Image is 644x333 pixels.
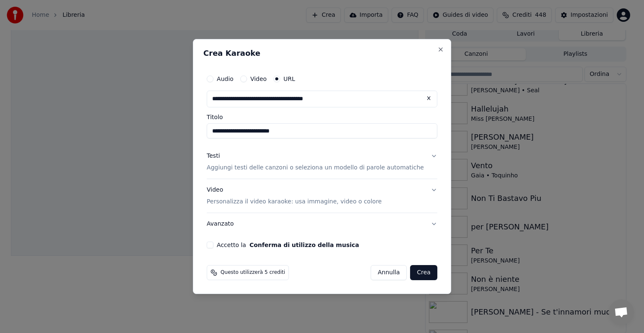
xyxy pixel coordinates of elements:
[207,213,437,235] button: Avanzato
[221,269,285,276] span: Questo utilizzerà 5 crediti
[207,145,437,179] button: TestiAggiungi testi delle canzoni o seleziona un modello di parole automatiche
[249,242,359,248] button: Accetto la
[410,265,437,280] button: Crea
[217,242,359,248] label: Accetto la
[283,76,295,82] label: URL
[203,49,441,57] h2: Crea Karaoke
[371,265,407,280] button: Annulla
[207,114,437,120] label: Titolo
[207,186,382,206] div: Video
[207,179,437,213] button: VideoPersonalizza il video karaoke: usa immagine, video o colore
[217,76,234,82] label: Audio
[250,76,267,82] label: Video
[207,152,220,160] div: Testi
[207,198,382,206] p: Personalizza il video karaoke: usa immagine, video o colore
[207,164,424,172] p: Aggiungi testi delle canzoni o seleziona un modello di parole automatiche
